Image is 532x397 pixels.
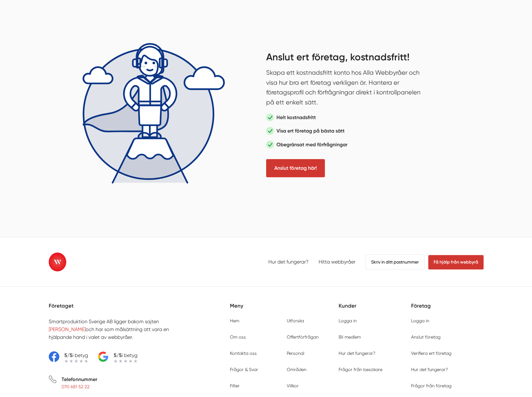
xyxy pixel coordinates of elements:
a: Hur det fungerar? [411,367,448,372]
a: Om oss [230,334,246,339]
p: Telefonnummer [62,375,97,383]
p: Smartproduktion Sverige AB ligger bakom sajten och har som målsättning att vara en hjälpande hand... [49,318,189,341]
a: Utforska [287,318,304,323]
p: Helt kostnadsfritt [276,113,316,121]
a: 5/5i betyg [98,351,137,363]
a: Frågor från företag [411,383,451,388]
p: Visa ert företag på bästa sätt [276,127,345,135]
h5: Företag [411,302,484,318]
h5: Meny [230,302,339,318]
a: 5/5i betyg [49,351,88,363]
p: Obegränsat med förfrågningar [276,141,347,148]
svg: Telefon [49,375,57,383]
a: Kontakta oss [230,351,257,356]
a: Hem [230,318,239,323]
a: Verifiera ert företag [411,351,451,356]
a: Logga in [339,318,357,323]
a: Filter [230,383,240,388]
a: Frågor från besökare [339,367,382,372]
a: Hur det fungerar? [268,259,309,265]
a: Bli medlem [339,334,361,339]
a: Områden [287,367,306,372]
p: i betyg [114,351,137,359]
a: [PERSON_NAME] [49,326,86,332]
a: Offertförfrågan [287,334,319,339]
span: Få hjälp från webbyrå [428,255,484,269]
h5: Företaget [49,302,230,318]
a: 070 681 52 22 [62,384,90,389]
a: Frågor & Svar [230,367,258,372]
strong: 5/5 [114,352,122,358]
span: Skriv in ditt postnummer [365,254,425,269]
a: Anslut företag [411,334,440,339]
a: Villkor [287,383,299,388]
a: Personal [287,351,304,356]
a: Anslut företag här! [266,159,325,177]
a: Hur det fungerar? [339,351,375,356]
strong: 5/5 [64,352,72,358]
h2: Anslut ert företag, kostnadsfritt! [266,50,426,68]
p: i betyg [64,351,88,359]
a: Logga in [411,318,429,323]
h5: Kunder [339,302,411,318]
a: Hitta webbyråer [319,259,355,265]
p: Skapa ett kostnadsfritt konto hos Alla Webbyråer och visa hur bra ert företag verkligen är. Hante... [266,68,426,110]
img: Logotyp Alla Webbyråer [49,253,67,271]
